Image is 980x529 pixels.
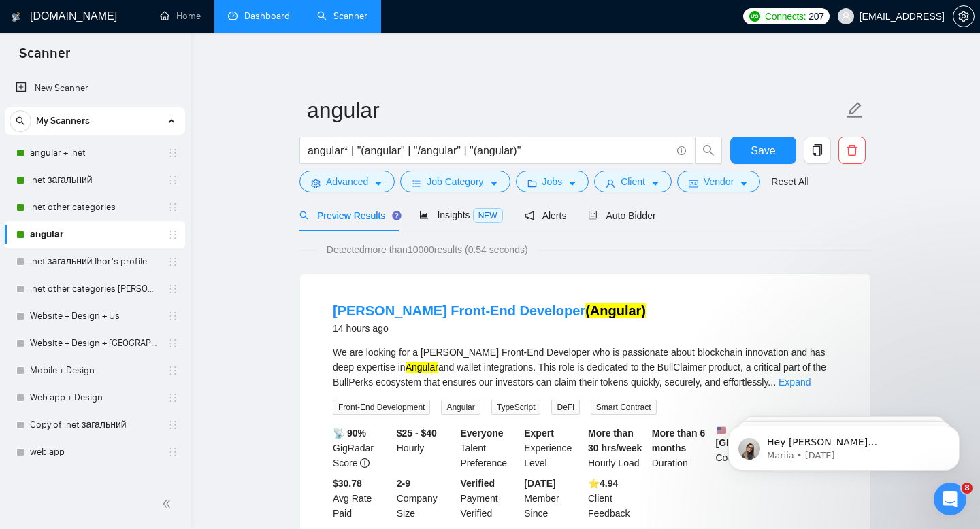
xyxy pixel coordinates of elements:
button: search [695,137,722,164]
span: Smart Contract [591,400,657,415]
span: edit [846,101,864,119]
div: Member Since [521,476,585,521]
span: Job Category [427,174,483,189]
span: 207 [808,9,823,24]
span: caret-down [739,178,749,188]
span: idcard [689,178,698,188]
a: .net other categories [30,194,159,221]
button: copy [804,137,831,164]
a: dashboardDashboard [228,10,290,22]
button: setting [953,5,975,27]
input: Scanner name... [307,93,843,127]
span: caret-down [568,178,577,188]
a: [PERSON_NAME] Front-End Developer(Angular) [333,303,646,318]
span: user [606,178,615,188]
span: ... [768,377,776,388]
mark: (Angular) [585,303,646,318]
span: area-chart [419,210,429,220]
span: Alerts [525,210,567,221]
div: We are looking for a [PERSON_NAME] Front-End Developer who is passionate about blockchain innovat... [333,345,838,390]
a: searchScanner [317,10,367,22]
a: web app [30,439,159,466]
b: More than 30 hrs/week [588,428,642,454]
span: info-circle [677,146,686,155]
span: Front-End Development [333,400,430,415]
span: Preview Results [299,210,397,221]
div: Hourly Load [585,426,649,471]
div: Client Feedback [585,476,649,521]
button: delete [838,137,866,164]
span: caret-down [374,178,383,188]
span: NEW [473,208,503,223]
input: Search Freelance Jobs... [308,142,671,159]
a: angular [30,221,159,248]
span: holder [167,284,178,294]
span: Insights [419,209,502,220]
span: Scanner [8,44,81,72]
b: $30.78 [333,478,362,489]
button: search [10,110,31,132]
span: setting [311,178,321,188]
span: double-left [162,497,176,511]
span: Advanced [326,174,368,189]
b: $25 - $40 [397,428,437,439]
button: userClientcaret-down [594,171,672,192]
a: Copy of .net загальний [30,411,159,439]
span: Auto Bidder [588,210,655,221]
span: TypeScript [491,400,541,415]
li: My Scanners [5,107,185,466]
div: Talent Preference [458,426,522,471]
span: holder [167,447,178,458]
img: logo [12,6,21,28]
span: info-circle [360,458,370,468]
iframe: Intercom notifications message [708,397,980,492]
span: 8 [962,483,973,494]
a: .net загальний [30,167,159,194]
span: holder [167,229,178,240]
span: holder [167,420,178,430]
div: Payment Verified [458,476,522,521]
b: 📡 90% [333,428,366,439]
div: Avg Rate Paid [330,476,394,521]
b: 2-9 [397,478,410,489]
mark: Angular [406,362,438,373]
div: GigRadar Score [330,426,394,471]
a: Website + Design + [GEOGRAPHIC_DATA]+[GEOGRAPHIC_DATA] [30,330,159,357]
span: holder [167,175,178,186]
span: setting [953,11,974,22]
span: search [696,144,721,156]
button: folderJobscaret-down [516,171,589,192]
div: Hourly [394,426,458,471]
span: folder [527,178,537,188]
a: angular + .net [30,139,159,167]
button: barsJob Categorycaret-down [400,171,510,192]
span: holder [167,148,178,158]
button: Save [730,137,796,164]
span: My Scanners [36,107,90,135]
div: 14 hours ago [333,320,646,337]
span: delete [839,144,865,156]
span: holder [167,256,178,267]
span: robot [588,211,598,220]
div: Duration [649,426,713,471]
span: caret-down [489,178,499,188]
span: Jobs [542,174,563,189]
span: holder [167,392,178,403]
span: search [10,116,31,126]
button: settingAdvancedcaret-down [299,171,395,192]
button: idcardVendorcaret-down [677,171,760,192]
a: .net загальний Ihor's profile [30,248,159,275]
span: holder [167,311,178,322]
span: notification [525,211,534,220]
li: New Scanner [5,75,185,102]
b: Verified [461,478,495,489]
span: user [841,12,851,21]
a: homeHome [160,10,201,22]
span: holder [167,338,178,349]
a: setting [953,11,975,22]
img: upwork-logo.png [749,11,760,22]
span: Client [621,174,645,189]
span: holder [167,202,178,213]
